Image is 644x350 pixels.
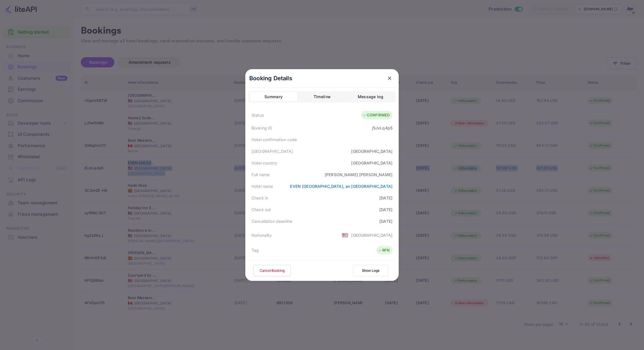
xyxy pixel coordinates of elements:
[252,232,272,238] div: Nationality
[351,160,392,166] div: [GEOGRAPHIC_DATA]
[252,148,293,154] div: [GEOGRAPHIC_DATA]
[384,73,395,83] button: close
[353,265,388,276] button: Show Logs
[379,195,392,201] div: [DATE]
[253,265,291,276] button: Cancel Booking
[372,125,392,131] div: j5JvLq4p5
[378,248,390,253] div: RFN
[379,207,392,213] div: [DATE]
[252,137,297,143] div: Hotel confirmation code
[347,92,394,101] button: Message log
[252,112,264,118] div: Status
[363,112,390,118] div: CONFIRMED
[314,93,330,100] div: Timeline
[252,218,292,224] div: Cancellation deadline
[379,218,392,224] div: [DATE]
[252,183,273,189] div: Hotel name
[325,172,392,178] div: [PERSON_NAME] [PERSON_NAME]
[351,148,392,154] div: [GEOGRAPHIC_DATA]
[351,232,392,238] div: [GEOGRAPHIC_DATA]
[298,92,345,101] button: Timeline
[252,160,277,166] div: Hotel country
[290,184,392,189] a: EVEN [GEOGRAPHIC_DATA], an [GEOGRAPHIC_DATA]
[252,247,259,253] div: Tag
[358,93,383,100] div: Message log
[250,92,297,101] button: Summary
[252,172,269,178] div: Full name
[264,93,283,100] div: Summary
[252,125,272,131] div: Booking ID
[342,230,348,240] span: United States
[252,207,271,213] div: Check out
[252,195,268,201] div: Check in
[249,74,292,83] p: Booking Details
